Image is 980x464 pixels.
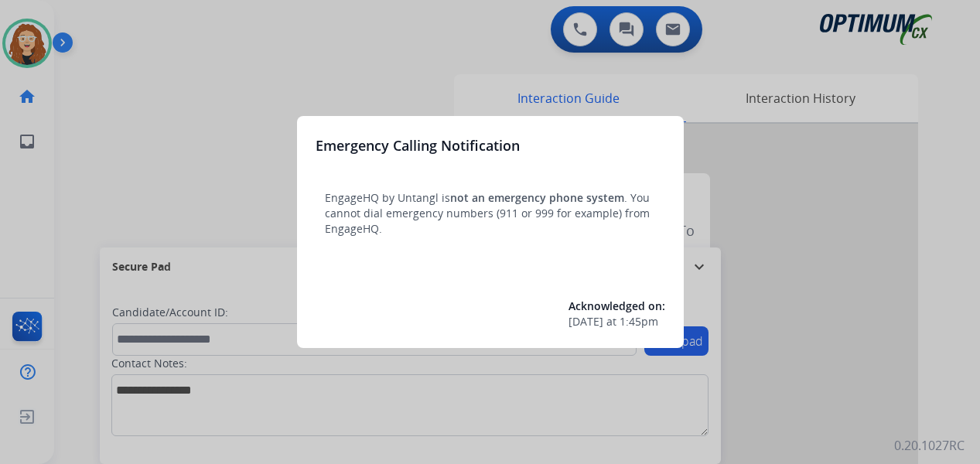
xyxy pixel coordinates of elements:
span: 1:45pm [620,314,658,329]
span: Acknowledged on: [569,299,665,313]
div: at [569,314,665,329]
h3: Emergency Calling Notification [316,135,520,156]
p: 0.20.1027RC [894,436,965,455]
span: [DATE] [569,314,603,329]
span: not an emergency phone system [450,190,624,205]
p: EngageHQ by Untangl is . You cannot dial emergency numbers (911 or 999 for example) from EngageHQ. [325,190,656,237]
